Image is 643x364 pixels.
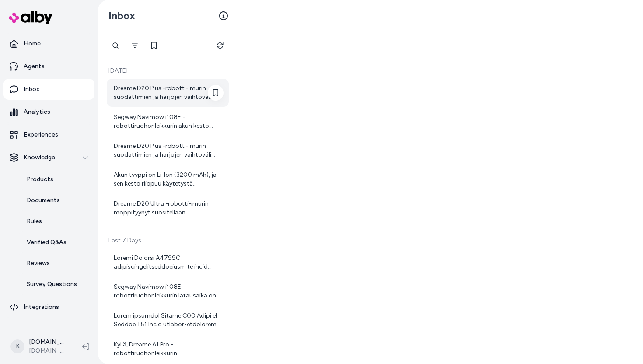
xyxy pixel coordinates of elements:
[10,339,24,353] span: K
[114,340,224,358] div: Kyllä, Dreame A1 Pro -robottiruohonleikkurin leikkuukorkeutta voi säätää mobiilisovelluksella säh...
[126,37,143,54] button: Filter
[107,136,229,164] a: Dreame D20 Plus -robotti-imurin suodattimien ja harjojen vaihtoväli riippuu käytöstä, mutta yleis...
[24,108,50,116] p: Analytics
[3,33,94,54] a: Home
[107,79,229,107] a: Dreame D20 Plus -robotti-imurin suodattimien ja harjojen vaihtoväli riippuu käytöstä, mutta yleis...
[3,124,94,145] a: Experiences
[24,303,59,311] p: Integrations
[114,84,224,101] div: Dreame D20 Plus -robotti-imurin suodattimien ja harjojen vaihtoväli riippuu käytöstä, mutta yleis...
[211,37,229,54] button: Refresh
[114,171,224,188] div: Akun tyyppi on Li-Ion (3200 mAh), ja sen kesto riippuu käytetystä imutehosta ja siivottavasta alu...
[24,85,39,94] p: Inbox
[114,311,224,329] div: Lorem ipsumdol Sitame C00 Adipi el Seddoe T51 Incid utlabor-etdolorem: | Aliquaenim | Admini V90 ...
[24,62,45,71] p: Agents
[18,274,94,295] a: Survey Questions
[107,236,229,245] p: Last 7 Days
[27,217,42,226] p: Rules
[108,9,135,22] h2: Inbox
[24,153,55,162] p: Knowledge
[107,306,229,334] a: Lorem ipsumdol Sitame C00 Adipi el Seddoe T51 Incid utlabor-etdolorem: | Aliquaenim | Admini V90 ...
[107,194,229,222] a: Dreame D20 Ultra -robotti-imurin moppityynyt suositellaan vaihdettavaksi noin 1–3 kuukauden välei...
[3,101,94,122] a: Analytics
[114,199,224,217] div: Dreame D20 Ultra -robotti-imurin moppityynyt suositellaan vaihdettavaksi noin 1–3 kuukauden välei...
[18,169,94,190] a: Products
[114,254,224,271] div: Loremi Dolorsi A4799C adipiscingelitseddoeiusm te incid utlaboree doloremagnaal, enima minimve qu...
[27,238,66,247] p: Verified Q&As
[27,196,60,205] p: Documents
[107,335,229,363] a: Kyllä, Dreame A1 Pro -robottiruohonleikkurin leikkuukorkeutta voi säätää mobiilisovelluksella säh...
[107,277,229,305] a: Segway Navimow i108E -robottiruohonleikkurin latausaika on noin 90 minuuttia. Tämän jälkeen robot...
[114,142,224,159] div: Dreame D20 Plus -robotti-imurin suodattimien ja harjojen vaihtoväli riippuu käytöstä, mutta yleis...
[107,108,229,136] a: Segway Navimow i108E -robottiruohonleikkurin akun kesto leikkuussa riippuu käytöstä ja nurmikon o...
[3,147,94,168] button: Knowledge
[3,79,94,100] a: Inbox
[9,11,52,24] img: alby Logo
[18,211,94,232] a: Rules
[27,280,77,289] p: Survey Questions
[29,338,68,346] p: [DOMAIN_NAME] Shopify
[114,283,224,300] div: Segway Navimow i108E -robottiruohonleikkurin latausaika on noin 90 minuuttia. Tämän jälkeen robot...
[27,259,50,268] p: Reviews
[18,253,94,274] a: Reviews
[107,165,229,193] a: Akun tyyppi on Li-Ion (3200 mAh), ja sen kesto riippuu käytetystä imutehosta ja siivottavasta alu...
[114,113,224,130] div: Segway Navimow i108E -robottiruohonleikkurin akun kesto leikkuussa riippuu käytöstä ja nurmikon o...
[18,232,94,253] a: Verified Q&As
[107,248,229,276] a: Loremi Dolorsi A4799C adipiscingelitseddoeiusm te incid utlaboree doloremagnaal, enima minimve qu...
[29,346,68,355] span: [DOMAIN_NAME]
[24,39,41,48] p: Home
[27,175,53,184] p: Products
[18,190,94,211] a: Documents
[5,332,75,360] button: K[DOMAIN_NAME] Shopify[DOMAIN_NAME]
[3,56,94,77] a: Agents
[24,130,58,139] p: Experiences
[3,297,94,318] a: Integrations
[107,66,229,75] p: [DATE]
